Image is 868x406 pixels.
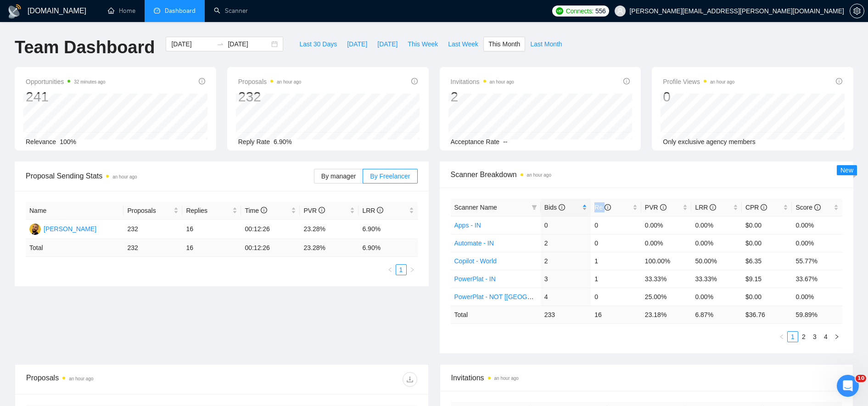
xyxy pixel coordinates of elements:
span: left [387,267,393,273]
td: $0.00 [742,216,792,234]
span: Profile Views [663,76,734,87]
span: 556 [595,6,605,16]
button: left [776,331,787,342]
time: an hour ago [490,79,514,84]
span: Scanner Breakdown [451,169,843,180]
td: 232 [123,220,182,239]
span: [DATE] [377,39,398,49]
span: 100% [60,138,76,145]
a: homeHome [108,7,135,15]
button: This Week [403,37,443,51]
button: left [385,264,396,275]
span: LRR [695,204,716,211]
span: Reply Rate [238,138,270,145]
td: 0 [591,234,641,252]
div: Proposals [26,372,222,387]
td: 6.90% [358,220,417,239]
span: info-circle [660,204,666,211]
button: right [831,331,842,342]
a: 1 [396,265,406,275]
th: Name [26,202,123,220]
time: an hour ago [710,79,734,84]
li: 4 [820,331,831,342]
td: 00:12:26 [241,220,300,239]
td: 16 [591,306,641,323]
time: an hour ago [277,79,301,84]
a: 1 [788,332,798,342]
td: 1 [591,270,641,288]
td: 0.00% [792,216,842,234]
td: 0.00% [641,216,692,234]
button: Last Week [443,37,483,51]
span: filter [530,200,539,214]
span: By Freelancer [370,172,410,180]
span: info-circle [623,78,630,84]
time: 32 minutes ago [74,79,105,84]
td: 0 [591,216,641,234]
td: 25.00% [641,288,692,306]
a: 3 [810,332,820,342]
span: Scanner Name [454,204,497,211]
span: LRR [362,207,383,214]
td: $ 36.76 [742,306,792,323]
li: Previous Page [776,331,787,342]
td: 0.00% [691,216,742,234]
time: an hour ago [527,172,551,178]
span: Acceptance Rate [451,138,500,145]
td: 33.33% [641,270,692,288]
th: Replies [182,202,241,220]
span: user [617,8,623,14]
li: 1 [396,264,407,275]
td: 100.00% [641,252,692,270]
button: [DATE] [372,37,403,51]
td: 0.00% [641,234,692,252]
span: Invitations [451,76,514,87]
span: filter [532,205,537,210]
a: 4 [821,332,831,342]
td: 00:12:26 [241,239,300,257]
td: 4 [541,288,591,306]
span: info-circle [814,204,821,211]
a: setting [850,7,864,15]
span: Last Month [530,39,562,49]
div: 2 [451,88,514,106]
a: FA[PERSON_NAME] [29,225,96,232]
td: $0.00 [742,288,792,306]
span: download [403,376,417,383]
td: 16 [182,239,241,257]
span: Relevance [26,138,56,145]
div: 241 [26,88,106,106]
a: Apps - IN [454,222,481,229]
iframe: Intercom live chat [837,375,859,397]
td: 2 [541,252,591,270]
img: FA [29,223,41,235]
span: This Month [488,39,520,49]
img: logo [7,4,22,19]
td: 6.90 % [358,239,417,257]
span: to [217,40,224,48]
span: info-circle [836,78,842,84]
td: $9.15 [742,270,792,288]
td: 0 [541,216,591,234]
span: info-circle [605,204,611,211]
span: Score [795,204,820,211]
td: 233 [541,306,591,323]
span: setting [850,7,864,15]
td: 50.00% [691,252,742,270]
span: Invitations [451,372,842,384]
button: [DATE] [342,37,372,51]
time: an hour ago [69,376,93,381]
span: Proposal Sending Stats [26,170,314,182]
span: Last Week [448,39,478,49]
span: Time [245,207,267,214]
a: PowerPlat - NOT [[GEOGRAPHIC_DATA], CAN, [GEOGRAPHIC_DATA]] [454,293,663,300]
td: 0.00% [691,288,742,306]
td: 0.00% [792,234,842,252]
li: Previous Page [385,264,396,275]
span: info-circle [377,207,383,213]
td: 1 [591,252,641,270]
span: -- [503,138,507,145]
td: 23.28% [300,220,358,239]
a: searchScanner [214,7,248,15]
span: info-circle [411,78,418,84]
